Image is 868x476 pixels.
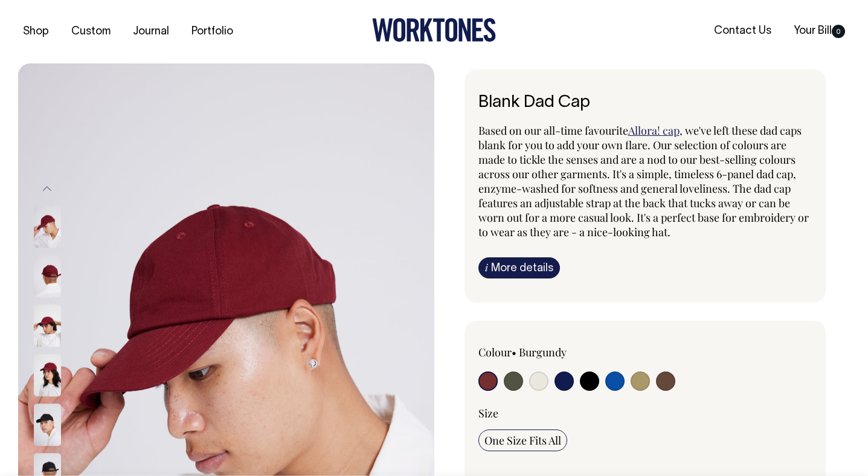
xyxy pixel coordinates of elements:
[512,345,516,359] span: •
[478,123,628,138] span: Based on our all-time favourite
[628,123,680,138] a: Allora! cap
[34,256,61,298] img: burgundy
[832,25,845,38] span: 0
[478,429,567,451] input: One Size Fits All
[484,433,561,448] span: One Size Fits All
[478,257,560,278] a: iMore details
[485,261,488,274] span: i
[478,345,612,359] div: Colour
[18,22,54,42] a: Shop
[478,94,812,112] h6: Blank Dad Cap
[187,22,238,42] a: Portfolio
[478,406,812,420] div: Size
[519,345,567,359] label: Burgundy
[66,22,115,42] a: Custom
[34,305,61,347] img: burgundy
[478,123,809,239] span: , we've left these dad caps blank for you to add your own flare. Our selection of colours are mad...
[789,21,850,41] a: Your Bill0
[34,355,61,397] img: burgundy
[128,22,174,42] a: Journal
[38,175,56,202] button: Previous
[34,206,61,248] img: burgundy
[709,21,776,41] a: Contact Us
[34,404,61,446] img: black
